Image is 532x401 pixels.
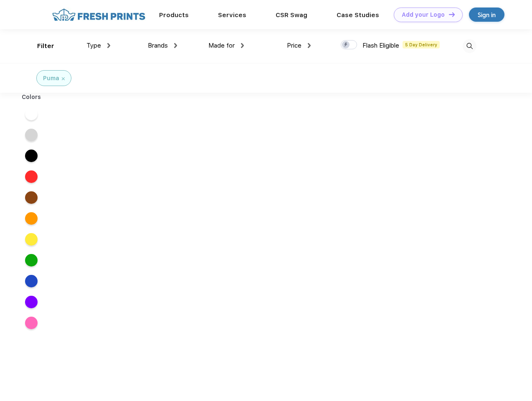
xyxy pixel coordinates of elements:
[159,11,189,19] a: Products
[50,8,148,22] img: fo%20logo%202.webp
[62,77,65,80] img: filter_cancel.svg
[208,42,235,49] span: Made for
[174,43,177,48] img: dropdown.png
[218,11,246,19] a: Services
[287,42,301,49] span: Price
[15,93,48,102] div: Colors
[308,43,311,48] img: dropdown.png
[43,74,59,83] div: Puma
[241,43,244,48] img: dropdown.png
[402,11,445,18] div: Add your Logo
[37,41,54,51] div: Filter
[463,39,476,53] img: desktop_search.svg
[107,43,110,48] img: dropdown.png
[403,41,440,48] span: 5 Day Delivery
[86,42,101,49] span: Type
[362,42,399,49] span: Flash Eligible
[148,42,168,49] span: Brands
[449,12,455,17] img: DT
[276,11,307,19] a: CSR Swag
[478,10,496,20] div: Sign in
[469,8,504,22] a: Sign in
